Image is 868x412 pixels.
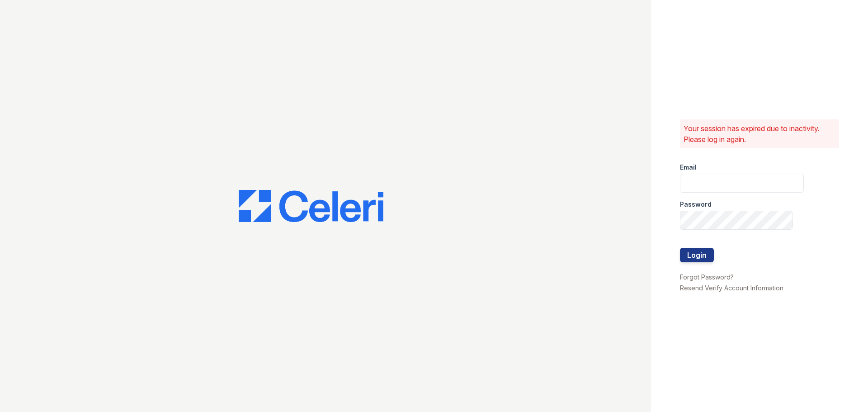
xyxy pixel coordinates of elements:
[239,190,383,223] img: CE_Logo_Blue-a8612792a0a2168367f1c8372b55b34899dd931a85d93a1a3d3e32e68fde9ad4.png
[680,284,783,292] a: Resend Verify Account Information
[680,163,697,172] label: Email
[680,248,714,262] button: Login
[680,273,734,281] a: Forgot Password?
[680,200,712,209] label: Password
[684,123,835,145] p: Your session has expired due to inactivity. Please log in again.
